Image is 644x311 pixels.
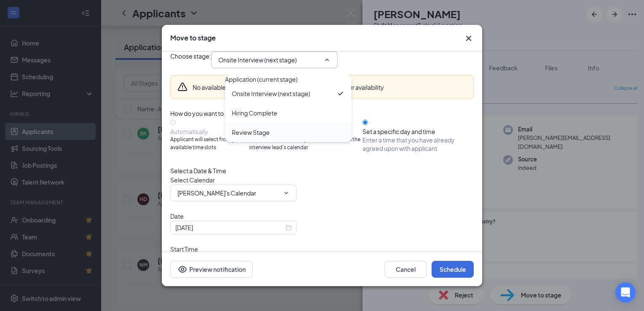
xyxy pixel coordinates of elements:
[170,261,253,278] button: Preview notificationEye
[175,223,284,232] input: Sep 15, 2025
[362,136,474,153] span: Enter a time that you have already agreed upon with applicant
[384,261,427,278] button: Cancel
[170,127,249,136] div: Automatically
[170,109,474,118] div: How do you want to schedule time with the applicant?
[170,51,211,68] span: Choose stage :
[330,83,384,91] button: Add your availability
[362,127,474,136] div: Set a specific day and time
[170,136,249,152] span: Applicant will select from your available time slots
[193,83,384,91] div: No available time slots to automatically schedule.
[170,33,216,43] h3: Move to stage
[170,212,184,220] span: Date
[170,245,198,253] span: Start Time
[464,33,474,43] svg: Cross
[232,128,270,137] div: Review Stage
[177,82,188,92] svg: Warning
[232,108,277,118] div: Hiring Complete
[170,176,215,184] span: Select Calendar
[283,190,290,196] svg: ChevronDown
[177,264,188,274] svg: Eye
[432,261,474,278] button: Schedule
[615,282,636,303] div: Open Intercom Messenger
[324,56,330,63] svg: ChevronUp
[232,89,310,98] div: Onsite Interview (next stage)
[464,33,474,43] button: Close
[170,166,474,175] div: Select a Date & Time
[336,89,345,98] svg: Checkmark
[225,75,298,84] div: Application (current stage)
